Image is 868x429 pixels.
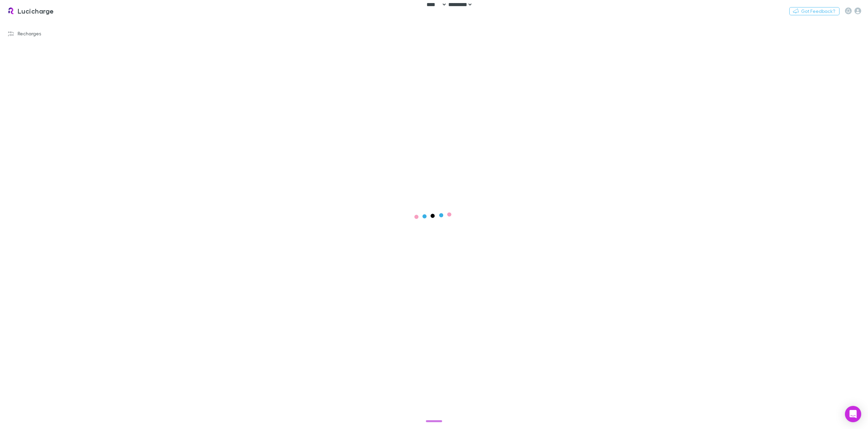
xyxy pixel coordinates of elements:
button: Got Feedback? [789,7,839,15]
a: Lucicharge [3,3,58,19]
img: Lucicharge's Logo [7,7,15,15]
h3: Lucicharge [18,7,54,15]
div: Open Intercom Messenger [845,406,861,422]
a: Recharges [1,28,95,39]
